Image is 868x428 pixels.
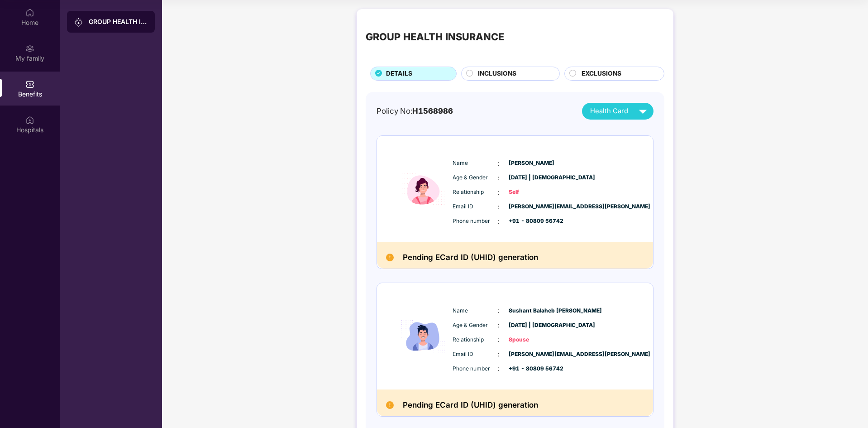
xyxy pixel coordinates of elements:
[498,159,500,168] span: :
[74,18,83,27] img: svg+xml;base64,PHN2ZyB3aWR0aD0iMjAiIGhlaWdodD0iMjAiIHZpZXdCb3g9IjAgMCAyMCAyMCIgZmlsbD0ibm9uZSIgeG...
[412,106,453,115] span: H1568986
[635,103,651,119] img: svg+xml;base64,PHN2ZyB4bWxucz0iaHR0cDovL3d3dy53My5vcmcvMjAwMC9zdmciIHZpZXdCb3g9IjAgMCAyNCAyNCIgd2...
[498,306,500,316] span: :
[453,202,498,211] span: Email ID
[498,173,500,183] span: :
[509,159,554,168] span: [PERSON_NAME]
[386,401,394,409] img: Pending
[453,321,498,330] span: Age & Gender
[498,320,500,330] span: :
[25,80,34,89] img: svg+xml;base64,PHN2ZyBpZD0iQmVuZWZpdHMiIHhtbG5zPSJodHRwOi8vd3d3LnczLm9yZy8yMDAwL3N2ZyIgd2lkdGg9Ij...
[509,336,554,344] span: Spouse
[377,105,453,117] div: Policy No:
[453,365,498,373] span: Phone number
[366,29,504,44] div: GROUP HEALTH INSURANCE
[582,103,653,120] button: Health Card
[590,106,628,116] span: Health Card
[498,202,500,212] span: :
[498,364,500,374] span: :
[498,188,500,197] span: :
[25,115,34,125] img: svg+xml;base64,PHN2ZyBpZD0iSG9zcGl0YWxzIiB4bWxucz0iaHR0cDovL3d3dy53My5vcmcvMjAwMC9zdmciIHdpZHRoPS...
[509,350,554,359] span: [PERSON_NAME][EMAIL_ADDRESS][PERSON_NAME]
[498,216,500,226] span: :
[453,307,498,315] span: Name
[509,365,554,373] span: +91 - 80809 56742
[453,336,498,344] span: Relationship
[582,69,621,79] span: EXCLUSIONS
[25,8,34,17] img: svg+xml;base64,PHN2ZyBpZD0iSG9tZSIgeG1sbnM9Imh0dHA6Ly93d3cudzMub3JnLzIwMDAvc3ZnIiB3aWR0aD0iMjAiIG...
[453,217,498,226] span: Phone number
[509,202,554,211] span: [PERSON_NAME][EMAIL_ADDRESS][PERSON_NAME]
[453,159,498,168] span: Name
[453,173,498,182] span: Age & Gender
[498,349,500,359] span: :
[498,335,500,345] span: :
[453,188,498,197] span: Relationship
[25,44,34,53] img: svg+xml;base64,PHN2ZyB3aWR0aD0iMjAiIGhlaWdodD0iMjAiIHZpZXdCb3g9IjAgMCAyMCAyMCIgZmlsbD0ibm9uZSIgeG...
[396,292,450,380] img: icon
[509,188,554,197] span: Self
[453,350,498,359] span: Email ID
[386,69,412,79] span: DETAILS
[386,254,394,261] img: Pending
[396,145,450,233] img: icon
[478,69,516,79] span: INCLUSIONS
[403,399,538,412] h2: Pending ECard ID (UHID) generation
[509,321,554,330] span: [DATE] | [DEMOGRAPHIC_DATA]
[509,173,554,182] span: [DATE] | [DEMOGRAPHIC_DATA]
[509,307,554,315] span: Sushant Balaheb [PERSON_NAME]
[509,217,554,226] span: +91 - 80809 56742
[89,17,148,26] div: GROUP HEALTH INSURANCE
[403,251,538,264] h2: Pending ECard ID (UHID) generation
